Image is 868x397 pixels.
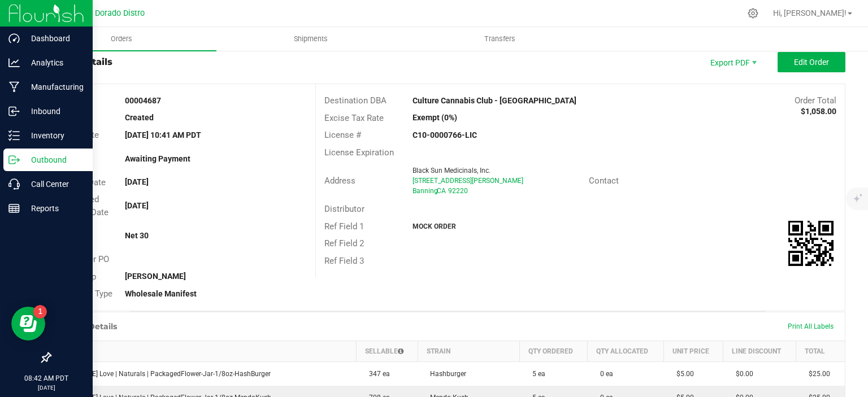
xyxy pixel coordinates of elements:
[413,187,438,195] span: Banning
[51,341,357,361] th: Item
[324,238,364,248] span: Ref Field 2
[363,370,390,378] span: 347 ea
[5,383,88,392] p: [DATE]
[20,129,88,142] p: Inventory
[588,341,664,361] th: Qty Allocated
[125,289,197,298] strong: Wholesale Manifest
[788,322,834,330] span: Print All Labels
[730,370,753,378] span: $0.00
[279,34,343,44] span: Shipments
[125,96,161,105] strong: 00004687
[33,305,47,319] iframe: Resource center unread badge
[664,341,723,361] th: Unit Price
[58,370,271,378] span: [US_STATE] Love | Naturals | PackagedFlower-Jar-1/8oz-HashBurger
[413,177,523,185] span: [STREET_ADDRESS][PERSON_NAME]
[20,153,88,167] p: Outbound
[424,370,466,378] span: Hashburger
[746,8,760,19] div: Manage settings
[778,52,845,72] button: Edit Order
[125,177,149,186] strong: [DATE]
[20,32,88,45] p: Dashboard
[413,167,491,174] span: Black Sun Medicinals, Inc.
[125,130,201,139] strong: [DATE] 10:41 AM PDT
[413,96,576,105] strong: Culture Cannabis Club - [GEOGRAPHIC_DATA]
[448,187,468,195] span: 92220
[324,221,364,232] span: Ref Field 1
[20,56,88,69] p: Analytics
[8,106,20,117] inline-svg: Inbound
[324,147,394,158] span: License Expiration
[527,370,545,378] span: 5 ea
[8,154,20,165] inline-svg: Outbound
[125,201,149,210] strong: [DATE]
[520,341,588,361] th: Qty Ordered
[8,57,20,68] inline-svg: Analytics
[788,221,834,266] img: Scan me!
[324,130,361,140] span: License #
[27,27,216,51] a: Orders
[125,231,149,240] strong: Net 30
[8,33,20,44] inline-svg: Dashboard
[788,221,834,266] qrcode: 00004687
[5,373,88,383] p: 08:42 AM PDT
[589,176,619,186] span: Contact
[11,307,45,341] iframe: Resource center
[8,81,20,93] inline-svg: Manufacturing
[796,341,845,361] th: Total
[594,370,613,378] span: 0 ea
[324,204,364,214] span: Distributor
[125,113,154,122] strong: Created
[324,113,384,123] span: Excise Tax Rate
[324,176,355,186] span: Address
[357,341,418,361] th: Sellable
[125,272,186,281] strong: [PERSON_NAME]
[324,256,364,266] span: Ref Field 3
[698,52,766,72] li: Export PDF
[406,27,595,51] a: Transfers
[723,341,796,361] th: Line Discount
[125,154,190,163] strong: Awaiting Payment
[20,177,88,191] p: Call Center
[20,80,88,94] p: Manufacturing
[8,178,20,190] inline-svg: Call Center
[794,58,829,67] span: Edit Order
[671,370,694,378] span: $5.00
[413,113,457,122] strong: Exempt (0%)
[469,34,531,44] span: Transfers
[437,187,446,195] span: CA
[216,27,406,51] a: Shipments
[20,104,88,118] p: Inbound
[86,8,145,18] span: El Dorado Distro
[8,203,20,214] inline-svg: Reports
[773,8,847,18] span: Hi, [PERSON_NAME]!
[801,107,836,116] strong: $1,058.00
[436,187,437,195] span: ,
[96,34,147,44] span: Orders
[8,130,20,141] inline-svg: Inventory
[795,95,836,106] span: Order Total
[413,130,477,139] strong: C10-0000766-LIC
[324,95,387,106] span: Destination DBA
[20,202,88,215] p: Reports
[413,223,456,230] strong: MOCK ORDER
[803,370,830,378] span: $25.00
[418,341,519,361] th: Strain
